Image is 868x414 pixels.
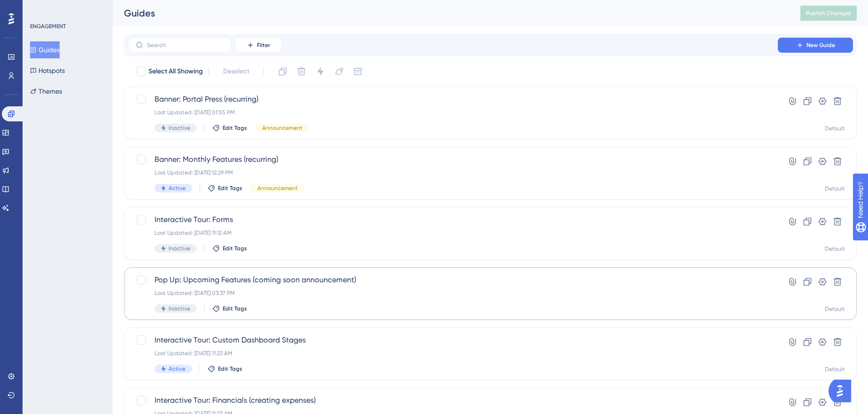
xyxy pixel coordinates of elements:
[825,185,845,192] div: Default
[169,245,190,252] span: Inactive
[208,184,242,192] button: Edit Tags
[223,124,247,132] span: Edit Tags
[147,42,223,48] input: Search
[155,169,751,176] div: Last Updated: [DATE] 12:29 PM
[155,94,751,105] span: Banner: Portal Press (recurring)
[825,305,845,313] div: Default
[257,41,270,49] span: Filter
[215,63,258,80] button: Deselect
[155,334,751,346] span: Interactive Tour: Custom Dashboard Stages
[212,124,247,132] button: Edit Tags
[155,274,751,286] span: Pop Up: Upcoming Features (coming soon announcement)
[829,377,857,405] iframe: UserGuiding AI Assistant Launcher
[155,154,751,165] span: Banner: Monthly Features (recurring)
[235,38,282,53] button: Filter
[778,38,853,53] button: New Guide
[124,7,777,20] div: Guides
[800,6,857,21] button: Publish Changes
[223,245,247,252] span: Edit Tags
[155,229,751,237] div: Last Updated: [DATE] 11:12 AM
[148,66,203,77] span: Select All Showing
[218,184,242,192] span: Edit Tags
[155,289,751,297] div: Last Updated: [DATE] 03:37 PM
[169,305,190,312] span: Inactive
[155,350,751,357] div: Last Updated: [DATE] 11:23 AM
[208,365,242,373] button: Edit Tags
[825,245,845,253] div: Default
[212,305,247,312] button: Edit Tags
[806,41,835,49] span: New Guide
[169,365,186,373] span: Active
[262,124,302,132] span: Announcement
[155,395,751,406] span: Interactive Tour: Financials (creating expenses)
[212,245,247,252] button: Edit Tags
[30,83,62,100] button: Themes
[30,62,65,79] button: Hotspots
[223,66,249,77] span: Deselect
[169,184,186,192] span: Active
[257,184,298,192] span: Announcement
[155,109,751,116] div: Last Updated: [DATE] 01:55 PM
[169,124,190,132] span: Inactive
[806,9,851,17] span: Publish Changes
[223,305,247,312] span: Edit Tags
[825,366,845,373] div: Default
[22,2,59,14] span: Need Help?
[155,214,751,225] span: Interactive Tour: Forms
[825,125,845,132] div: Default
[30,23,66,30] div: ENGAGEMENT
[30,41,60,58] button: Guides
[218,365,242,373] span: Edit Tags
